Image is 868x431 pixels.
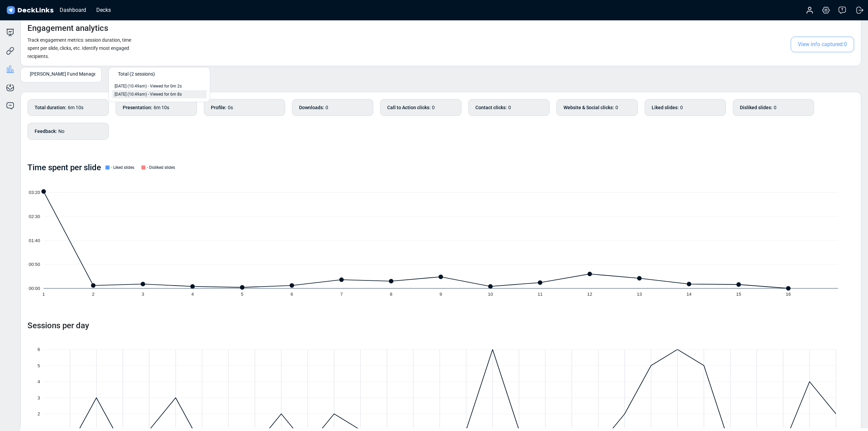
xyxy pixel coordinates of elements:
[38,347,40,352] tspan: 6
[29,238,40,243] tspan: 01:40
[29,190,40,195] tspan: 03:20
[104,164,134,171] div: - Liked slides
[340,292,342,297] tspan: 7
[791,37,854,52] span: View info captured: 0
[118,70,155,77] span: Total (2 sessions)
[27,163,101,173] h4: Time spent per slide
[38,363,40,368] tspan: 5
[537,292,542,297] tspan: 11
[387,104,431,111] b: Call to Action clicks :
[35,128,57,135] b: Feedback :
[27,321,854,331] h4: Sessions per day
[488,292,493,297] tspan: 10
[241,292,243,297] tspan: 5
[291,292,293,297] tspan: 6
[299,104,324,111] b: Downloads :
[38,395,40,400] tspan: 3
[56,6,90,14] div: Dashboard
[27,37,131,59] small: Track engagement metrics: session duration, time spent per slide, clicks, etc. Identify most enga...
[228,105,233,110] span: 0s
[211,104,226,111] b: Profile :
[687,292,692,297] tspan: 14
[29,286,40,291] tspan: 00:00
[38,379,40,384] tspan: 4
[786,292,791,297] tspan: 16
[736,292,741,297] tspan: 15
[652,104,679,111] b: Liked slides :
[29,214,40,219] tspan: 02:30
[508,105,511,110] span: 0
[115,91,182,97] span: [DATE] (10:49am) - Viewed for 6m 8s
[615,105,618,110] span: 0
[637,292,642,297] tspan: 13
[390,292,392,297] tspan: 8
[58,129,64,134] span: No
[42,292,45,297] tspan: 1
[432,105,435,110] span: 0
[740,104,772,111] b: Disliked slides :
[191,292,194,297] tspan: 4
[68,105,83,110] span: 6m 10s
[154,105,169,110] span: 6m 10s
[93,6,114,14] div: Decks
[564,104,614,111] b: Website & Social clicks :
[5,5,55,15] img: DeckLinks
[29,262,40,267] tspan: 00:50
[774,105,776,110] span: 0
[92,292,94,297] tspan: 2
[142,292,144,297] tspan: 3
[27,23,108,33] h4: Engagement analytics
[30,70,107,77] span: [PERSON_NAME] Fund Management
[38,411,40,416] tspan: 2
[140,164,175,171] div: - Disliked slides
[475,104,507,111] b: Contact clicks :
[680,105,683,110] span: 0
[35,104,66,111] b: Total duration :
[123,104,152,111] b: Presentation :
[115,83,182,89] span: [DATE] (10:49am) - Viewed for 0m 2s
[439,292,442,297] tspan: 9
[587,292,592,297] tspan: 12
[325,105,328,110] span: 0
